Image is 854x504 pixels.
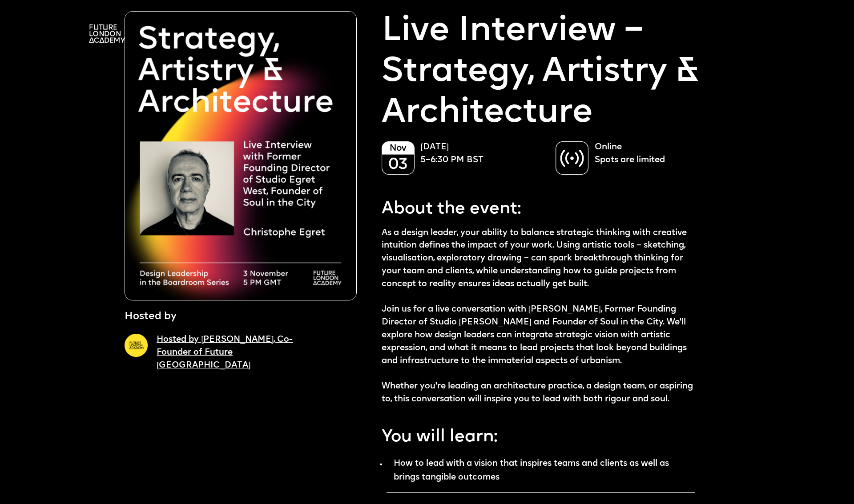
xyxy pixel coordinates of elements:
p: [DATE] 5–6:30 PM BST [420,141,546,167]
a: Hosted by [PERSON_NAME], Co-Founder of Future [GEOGRAPHIC_DATA] [157,336,293,370]
p: Online Spots are limited [595,141,721,167]
strong: How to lead with a vision that inspires teams and clients as well as brings tangible outcomes [394,460,669,482]
img: A logo saying in 3 lines: Future London Academy [89,24,125,43]
p: Live Interview – Strategy, Artistry & Architecture [382,11,729,134]
img: A yellow circle with Future London Academy logo [125,334,148,357]
p: About the event: [382,192,695,222]
p: You will learn: [382,420,695,450]
p: Hosted by [125,309,177,325]
p: As a design leader, your ability to balance strategic thinking with creative intuition defines th... [382,227,695,406]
